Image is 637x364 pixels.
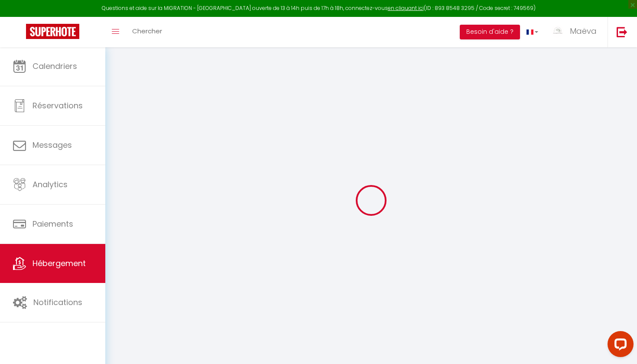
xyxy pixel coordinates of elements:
span: Messages [32,140,72,150]
a: ... Maëva [545,17,608,47]
a: Chercher [126,17,169,47]
a: en cliquant ici [388,4,424,12]
span: Chercher [132,26,162,36]
span: Calendriers [32,61,77,71]
span: Réservations [32,100,83,111]
img: logout [617,26,627,37]
img: Super Booking [26,24,79,39]
iframe: LiveChat chat widget [601,328,637,364]
span: Hébergement [32,258,86,269]
span: Analytics [32,179,68,190]
img: ... [551,25,564,38]
span: Paiements [32,218,73,229]
span: Notifications [33,297,82,308]
span: Maëva [570,26,597,36]
button: Besoin d'aide ? [460,25,520,39]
